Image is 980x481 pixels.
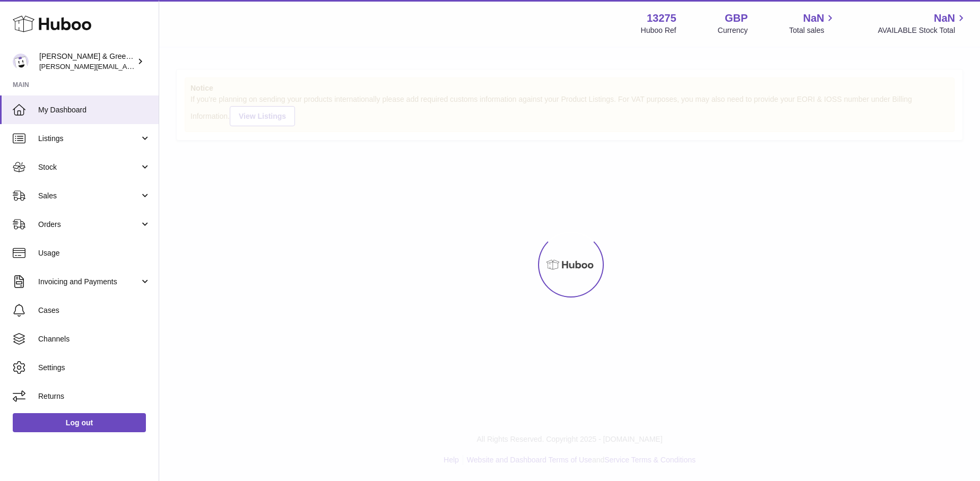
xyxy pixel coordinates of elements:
[13,413,146,432] a: Log out
[38,191,140,201] span: Sales
[38,220,140,230] span: Orders
[38,162,140,172] span: Stock
[641,25,677,36] div: Huboo Ref
[38,391,151,401] span: Returns
[878,25,967,36] span: AVAILABLE Stock Total
[38,305,151,316] span: Cases
[803,11,824,25] span: NaN
[13,54,29,69] img: ellen@bluebadgecompany.co.uk
[39,51,135,72] div: [PERSON_NAME] & Green Ltd
[38,134,140,144] span: Listings
[878,11,967,36] a: NaN AVAILABLE Stock Total
[38,277,140,287] span: Invoicing and Payments
[647,11,677,25] strong: 13275
[38,248,151,258] span: Usage
[38,105,151,115] span: My Dashboard
[38,334,151,344] span: Channels
[718,25,748,36] div: Currency
[39,62,213,71] span: [PERSON_NAME][EMAIL_ADDRESS][DOMAIN_NAME]
[934,11,955,25] span: NaN
[725,11,748,25] strong: GBP
[789,25,836,36] span: Total sales
[38,363,151,373] span: Settings
[789,11,836,36] a: NaN Total sales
